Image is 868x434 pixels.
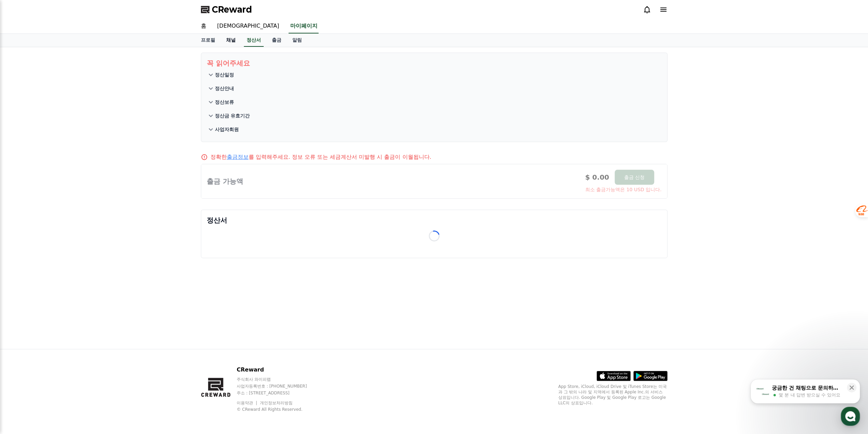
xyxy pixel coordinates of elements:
p: CReward [237,366,320,374]
span: 설정 [105,227,114,232]
a: CReward [201,4,252,15]
p: 사업자등록번호 : [PHONE_NUMBER] [237,383,320,389]
span: CReward [212,4,252,15]
p: 정산금 유효기간 [215,112,250,119]
a: 설정 [88,216,131,234]
button: 정산안내 [207,82,662,95]
a: 이용약관 [237,401,258,405]
p: 주식회사 와이피랩 [237,377,320,382]
span: 대화 [62,227,71,233]
p: 정산서 [207,215,662,225]
p: 사업자회원 [215,126,239,133]
button: 사업자회원 [207,123,662,136]
a: 정산서 [244,34,264,47]
a: 프로필 [195,34,221,47]
a: 출금정보 [227,154,249,160]
p: 정산일정 [215,71,234,78]
a: 홈 [195,19,212,33]
button: 정산금 유효기간 [207,109,662,123]
button: 정산일정 [207,68,662,82]
a: 홈 [2,216,45,234]
p: 정산안내 [215,85,234,92]
a: 채널 [221,34,241,47]
button: 정산보류 [207,95,662,109]
p: 주소 : [STREET_ADDRESS] [237,390,320,396]
a: 마이페이지 [289,19,319,33]
a: 알림 [287,34,307,47]
p: 정확한 를 입력해주세요. 정보 오류 또는 세금계산서 미발행 시 출금이 이월됩니다. [210,153,431,161]
a: 개인정보처리방침 [260,401,293,405]
a: 대화 [45,216,88,234]
p: 꼭 읽어주세요 [207,58,662,68]
a: 출금 [266,34,287,47]
a: [DEMOGRAPHIC_DATA] [212,19,285,33]
span: 홈 [21,227,26,232]
p: 정산보류 [215,99,234,106]
p: App Store, iCloud, iCloud Drive 및 iTunes Store는 미국과 그 밖의 나라 및 지역에서 등록된 Apple Inc.의 서비스 상표입니다. Goo... [558,384,667,406]
p: © CReward All Rights Reserved. [237,407,320,412]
